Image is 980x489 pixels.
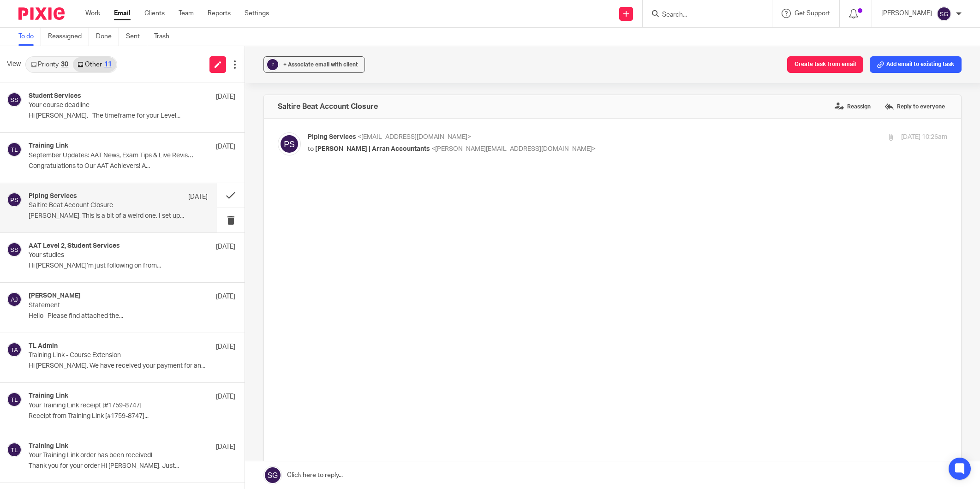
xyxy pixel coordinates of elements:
button: ? + Associate email with client [263,56,365,73]
input: Search [661,11,744,19]
label: Reassign [832,100,873,113]
img: svg%3E [7,242,22,257]
img: svg%3E [278,132,301,155]
a: Email [114,9,131,18]
h4: Training Link [29,442,68,450]
img: svg%3E [7,192,22,207]
img: svg%3E [7,92,22,107]
a: Priority30 [26,57,73,72]
img: svg%3E [7,392,22,407]
a: Sent [126,28,147,46]
img: svg%3E [7,292,22,307]
p: Your course deadline [29,101,194,109]
p: Hi [PERSON_NAME]’m just following on from... [29,262,235,270]
p: Your studies [29,251,194,259]
h4: Training Link [29,392,68,400]
a: Reports [208,9,231,18]
h4: AAT Level 2, Student Services [29,242,120,250]
div: ? [267,59,278,70]
label: Reply to everyone [882,100,947,113]
div: 11 [104,61,112,68]
p: [DATE] [216,92,235,101]
p: [DATE] [216,292,235,301]
img: Pixie [18,7,65,20]
p: [DATE] [216,242,235,251]
a: Settings [245,9,269,18]
p: [PERSON_NAME], This is a bit of a weird one, I set up... [29,212,208,220]
p: [PERSON_NAME] [881,9,932,18]
p: Training Link - Course Extension [29,352,194,359]
img: svg%3E [937,6,951,21]
span: Piping Services [308,134,356,140]
span: to [308,146,314,152]
h4: Saltire Beat Account Closure [278,102,378,111]
a: Reassigned [48,28,89,46]
p: September Updates: AAT News, Exam Tips & Live Revision Sessions! [29,152,194,160]
a: To do [18,28,41,46]
h4: [PERSON_NAME] [29,292,81,300]
a: Done [96,28,119,46]
a: Work [85,9,100,18]
a: Trash [154,28,176,46]
p: [DATE] [216,142,235,151]
p: Thank you for your order Hi [PERSON_NAME], Just... [29,462,235,470]
p: Statement [29,302,194,310]
button: Add email to existing task [870,56,962,73]
p: [DATE] [216,342,235,352]
p: Hi [PERSON_NAME], The timeframe for your Level... [29,112,235,120]
p: Your Training Link receipt [#1759-8747] [29,402,194,410]
a: Clients [144,9,165,18]
span: [PERSON_NAME] | Arran Accountants [315,146,430,152]
img: svg%3E [7,442,22,457]
p: [DATE] [188,192,208,202]
a: Team [179,9,194,18]
img: svg%3E [7,342,22,357]
p: Receipt from Training Link [#1759-8747]... [29,412,235,420]
h4: Student Services [29,92,81,100]
button: Create task from email [787,56,863,73]
span: Get Support [795,10,830,17]
span: <[PERSON_NAME][EMAIL_ADDRESS][DOMAIN_NAME]> [431,146,596,152]
span: <[EMAIL_ADDRESS][DOMAIN_NAME]> [358,134,471,140]
p: Your Training Link order has been received! [29,452,194,459]
h4: TL Admin [29,342,58,350]
h4: Piping Services [29,192,77,200]
p: [DATE] [216,392,235,401]
p: Congratulations to Our AAT Achievers! A... [29,162,235,170]
span: View [7,60,21,69]
h4: Training Link [29,142,68,150]
span: + Associate email with client [283,62,358,67]
p: Saltire Beat Account Closure [29,202,172,209]
p: [DATE] [216,442,235,452]
div: 30 [61,61,68,68]
p: Hello Please find attached the... [29,312,235,320]
img: svg%3E [7,142,22,157]
p: Hi [PERSON_NAME], We have received your payment for an... [29,362,235,370]
p: [DATE] 10:26am [901,132,947,142]
a: Other11 [73,57,116,72]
